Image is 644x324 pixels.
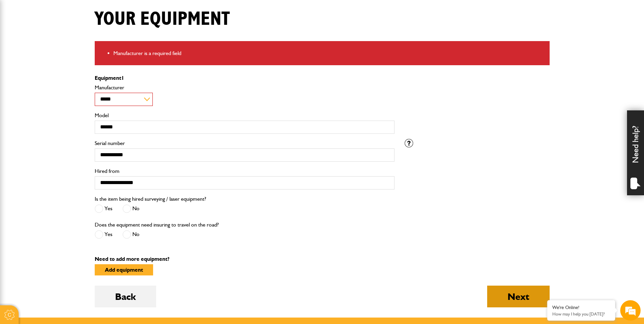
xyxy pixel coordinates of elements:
[12,38,29,47] img: d_20077148190_company_1631870298795_20077148190
[95,286,156,307] button: Back
[627,110,644,195] div: Need help?
[121,75,124,81] span: 1
[95,204,112,213] label: Yes
[35,38,114,47] div: Chat with us now
[95,8,230,31] h1: Your equipment
[95,168,394,174] label: Hired from
[113,49,545,58] li: Manufacturer is a required field
[123,204,140,213] label: No
[95,230,112,239] label: Yes
[552,311,610,317] p: How may I help you today?
[95,141,394,146] label: Serial number
[487,286,550,307] button: Next
[552,305,610,310] div: We're Online!
[9,123,124,203] textarea: Type your message and hit 'Enter'
[95,196,206,202] label: Is the item being hired surveying / laser equipment?
[92,209,123,218] em: Start Chat
[111,3,128,20] div: Minimize live chat window
[95,256,550,262] p: Need to add more equipment?
[95,264,153,275] button: Add equipment
[95,222,219,228] label: Does the equipment need insuring to travel on the road?
[9,103,124,118] input: Enter your phone number
[95,75,394,81] p: Equipment
[123,230,140,239] label: No
[9,83,124,98] input: Enter your email address
[95,85,394,90] label: Manufacturer
[9,63,124,78] input: Enter your last name
[95,113,394,118] label: Model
